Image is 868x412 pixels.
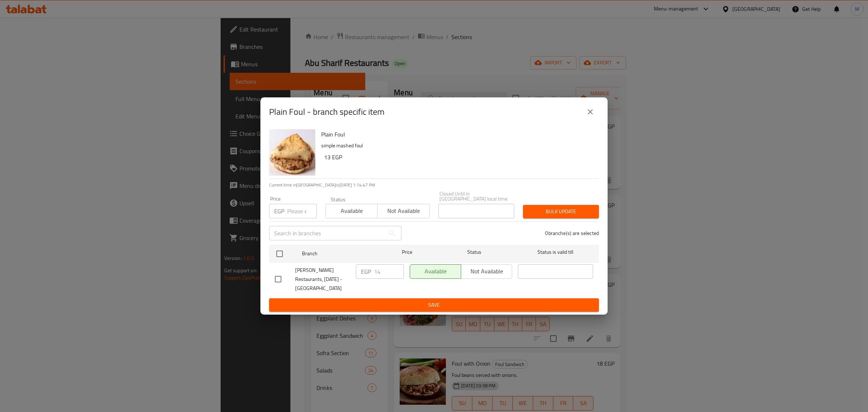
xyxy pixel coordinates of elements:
[269,182,599,188] p: Current time in [GEOGRAPHIC_DATA] is [DATE] 1:14:47 PM
[383,248,431,257] span: Price
[523,205,599,218] button: Bulk update
[361,267,371,276] p: EGP
[380,206,426,216] span: Not available
[321,129,593,139] h6: Plain Foul
[287,204,317,218] input: Please enter price
[529,207,593,216] span: Bulk update
[295,266,350,293] span: [PERSON_NAME] Restaurants, [DATE] - [GEOGRAPHIC_DATA]
[545,230,599,237] p: 0 branche(s) are selected
[269,298,599,312] button: Save
[518,248,593,257] span: Status is valid till
[274,207,284,215] p: EGP
[269,226,385,240] input: Search in branches
[269,106,384,118] h2: Plain Foul - branch specific item
[329,206,375,216] span: Available
[325,204,378,218] button: Available
[324,152,593,162] h6: 13 EGP
[377,204,429,218] button: Not available
[269,129,315,176] img: Plain Foul
[582,103,599,121] button: close
[374,264,404,279] input: Please enter price
[321,141,593,150] p: simple mashed foul
[437,248,512,257] span: Status
[275,300,593,310] span: Save
[302,249,377,258] span: Branch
